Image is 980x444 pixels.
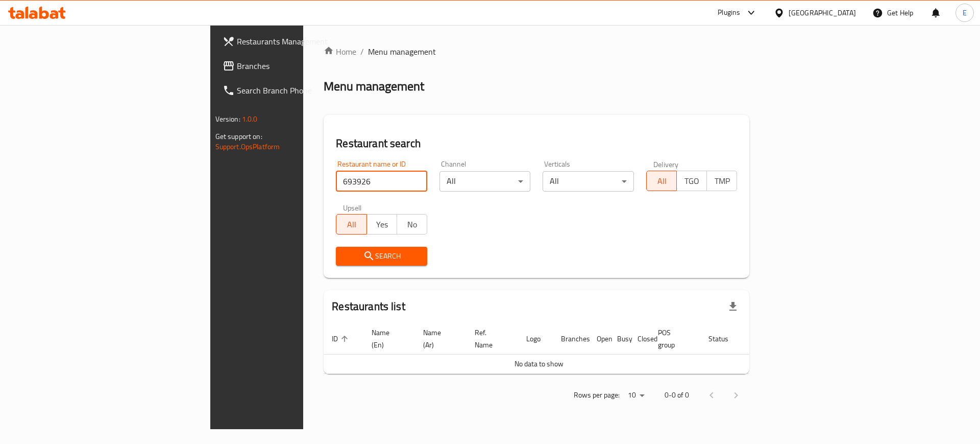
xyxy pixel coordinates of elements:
th: Busy [609,323,629,355]
span: Restaurants Management [237,35,366,48]
p: 0-0 of 0 [665,389,689,402]
span: POS group [658,326,688,351]
span: Branches [237,60,366,72]
h2: Restaurants list [332,299,405,314]
span: Name (Ar) [423,326,454,351]
h2: Restaurant search [336,136,737,151]
input: Search for restaurant name or ID.. [336,171,427,192]
th: Branches [553,323,589,355]
span: All [340,217,362,232]
div: All [439,171,531,192]
h2: Menu management [324,78,424,95]
span: Ref. Name [475,326,506,351]
div: All [543,171,634,192]
span: Search [344,250,419,263]
span: All [651,174,673,189]
span: TMP [711,174,733,189]
label: Delivery [653,160,679,168]
button: Yes [366,214,397,235]
button: TGO [676,171,707,191]
a: Support.OpsPlatform [215,140,280,153]
button: TMP [706,171,737,191]
div: Export file [721,294,745,319]
table: enhanced table [324,323,789,374]
button: No [397,214,427,235]
button: All [336,214,366,235]
p: Rows per page: [574,389,620,402]
nav: breadcrumb [324,45,749,58]
span: Get support on: [215,130,262,143]
span: Yes [371,217,393,232]
button: All [646,171,677,191]
span: E [963,7,967,18]
th: Logo [518,323,553,355]
span: No data to show [514,357,563,370]
a: Restaurants Management [214,29,374,54]
div: Plugins [718,7,740,19]
span: Version: [215,112,240,126]
button: Search [336,247,427,266]
span: Search Branch Phone [237,84,366,97]
span: Status [708,333,742,345]
span: No [401,217,423,232]
a: Branches [214,54,374,78]
span: Name (En) [372,326,403,351]
label: Upsell [343,204,362,211]
div: Rows per page: [624,388,648,403]
span: TGO [681,174,703,189]
a: Search Branch Phone [214,78,374,103]
span: 1.0.0 [242,112,258,126]
th: Open [589,323,609,355]
span: Menu management [368,45,436,58]
span: ID [332,333,351,345]
th: Closed [629,323,650,355]
div: [GEOGRAPHIC_DATA] [789,7,856,18]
